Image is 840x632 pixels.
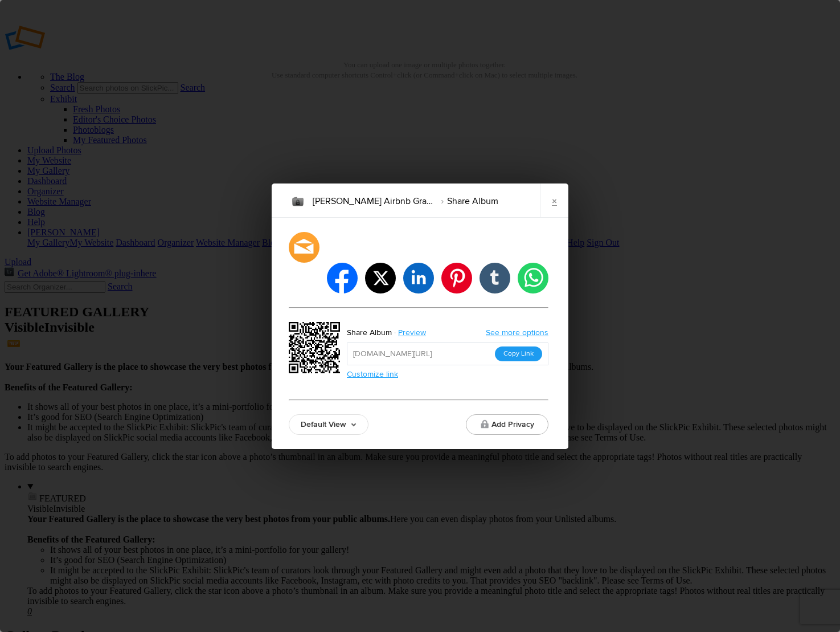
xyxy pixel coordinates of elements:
[327,263,358,293] li: facebook
[540,184,568,218] a: ×
[392,325,435,340] a: Preview
[289,322,343,377] div: https://slickpic.us/18447964TM3L
[289,414,368,435] a: Default View
[480,263,510,293] li: tumblr
[347,369,398,379] a: Customize link
[495,346,542,361] button: Copy Link
[486,328,548,337] a: See more options
[347,325,392,340] div: Share Album
[289,193,307,211] img: album_locked.png
[466,414,548,435] button: Add Privacy
[435,191,498,211] li: Share Album
[518,263,548,293] li: whatsapp
[441,263,472,293] li: pinterest
[365,263,396,293] li: twitter
[403,263,434,293] li: linkedin
[313,191,435,211] li: [PERSON_NAME] Airbnb Grateful Dunes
